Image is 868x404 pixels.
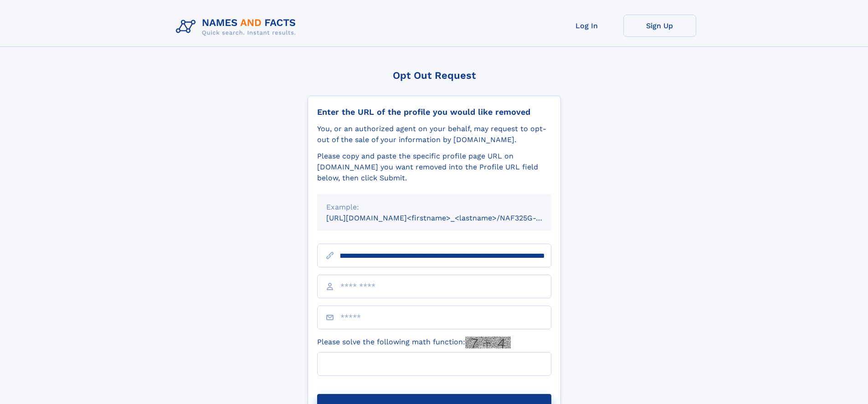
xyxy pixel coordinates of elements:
[317,107,551,117] div: Enter the URL of the profile you would like removed
[317,151,551,184] div: Please copy and paste the specific profile page URL on [DOMAIN_NAME] you want removed into the Pr...
[317,123,551,145] div: You, or an authorized agent on your behalf, may request to opt-out of the sale of your informatio...
[308,70,561,81] div: Opt Out Request
[326,202,542,213] div: Example:
[172,15,303,39] img: Logo Names and Facts
[317,337,511,348] label: Please solve the following math function:
[326,214,569,222] small: [URL][DOMAIN_NAME]<firstname>_<lastname>/NAF325G-xxxxxxxx
[623,15,696,37] a: Sign Up
[550,15,623,37] a: Log In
